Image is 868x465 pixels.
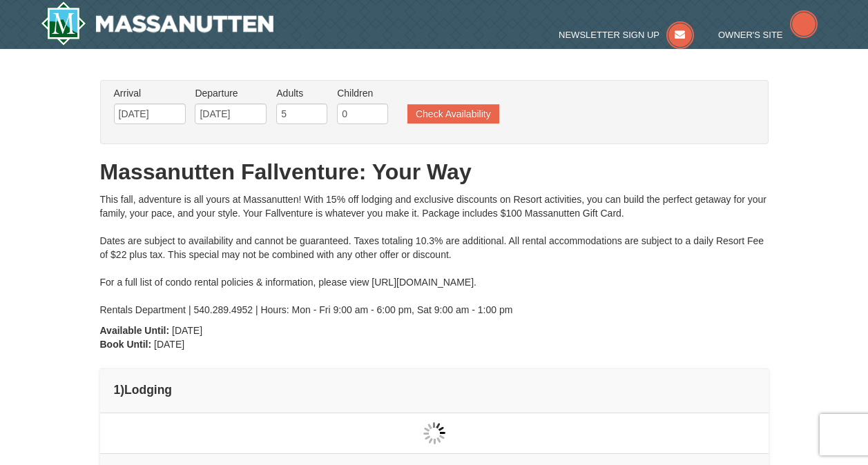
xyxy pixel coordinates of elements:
[423,422,445,444] img: wait gif
[718,30,783,40] span: Owner's Site
[172,325,202,336] span: [DATE]
[120,383,124,397] span: )
[41,1,274,46] a: Massanutten Resort
[337,86,388,100] label: Children
[41,1,274,46] img: Massanutten Resort Logo
[100,158,769,186] h1: Massanutten Fallventure: Your Way
[407,104,499,123] button: Check Availability
[114,383,755,397] h4: 1 Lodging
[195,86,267,100] label: Departure
[100,192,769,317] div: This fall, adventure is all yours at Massanutten! With 15% off lodging and exclusive discounts on...
[154,339,184,350] span: [DATE]
[718,30,818,40] a: Owner's Site
[100,325,170,336] strong: Available Until:
[100,339,152,350] strong: Book Until:
[559,30,659,40] span: Newsletter Sign Up
[276,86,327,100] label: Adults
[559,30,694,40] a: Newsletter Sign Up
[114,86,186,100] label: Arrival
